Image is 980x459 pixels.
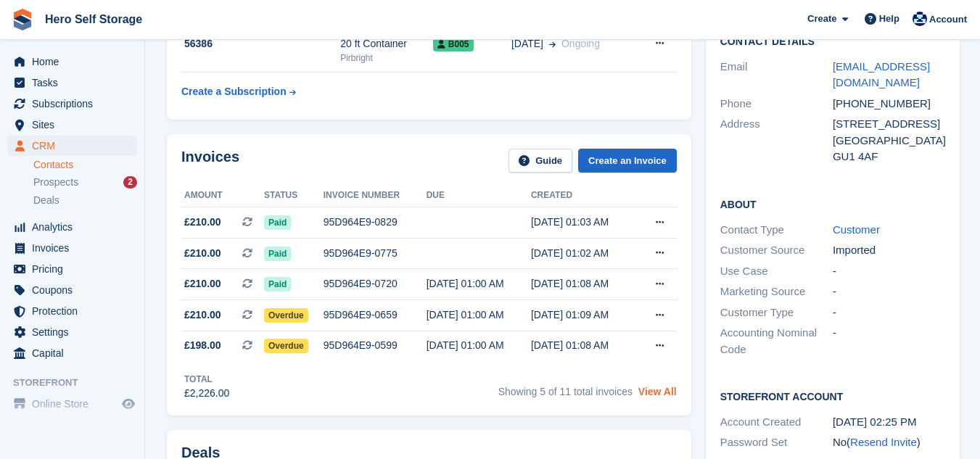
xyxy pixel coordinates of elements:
[7,343,137,363] a: menu
[578,149,677,173] a: Create an Invoice
[32,238,119,258] span: Invoices
[181,84,287,99] div: Create a Subscription
[720,197,945,211] h2: About
[913,12,927,26] img: Holly Budge
[427,307,531,323] div: [DATE] 01:00 AM
[33,175,78,189] span: Prospects
[32,73,119,93] span: Tasks
[7,217,137,237] a: menu
[720,325,833,357] div: Accounting Nominal Code
[427,184,531,207] th: Due
[32,322,119,342] span: Settings
[833,305,945,321] div: -
[638,386,677,397] a: View All
[720,96,833,112] div: Phone
[7,51,137,72] a: menu
[33,194,59,207] span: Deals
[123,176,137,189] div: 2
[32,51,119,72] span: Home
[32,259,119,279] span: Pricing
[33,158,137,172] a: Contacts
[7,280,137,300] a: menu
[833,223,880,236] a: Customer
[32,343,119,363] span: Capital
[32,94,119,114] span: Subscriptions
[833,60,930,89] a: [EMAIL_ADDRESS][DOMAIN_NAME]
[184,246,221,261] span: £210.00
[264,215,291,230] span: Paid
[531,184,635,207] th: Created
[7,94,137,114] a: menu
[561,38,600,49] span: Ongoing
[720,284,833,300] div: Marketing Source
[184,307,221,323] span: £210.00
[264,308,308,323] span: Overdue
[32,280,119,300] span: Coupons
[720,222,833,239] div: Contact Type
[264,339,308,353] span: Overdue
[184,215,221,230] span: £210.00
[833,133,945,149] div: [GEOGRAPHIC_DATA]
[324,338,427,353] div: 95D964E9-0599
[184,338,221,353] span: £198.00
[181,149,239,173] h2: Invoices
[7,301,137,321] a: menu
[7,259,137,279] a: menu
[181,36,340,51] div: 56386
[7,238,137,258] a: menu
[427,276,531,291] div: [DATE] 01:00 AM
[508,149,572,173] a: Guide
[340,36,433,51] div: 20 ft Container
[531,338,635,353] div: [DATE] 01:08 AM
[32,301,119,321] span: Protection
[531,307,635,323] div: [DATE] 01:09 AM
[264,184,324,207] th: Status
[427,338,531,353] div: [DATE] 01:00 AM
[184,373,229,386] div: Total
[720,116,833,165] div: Address
[833,284,945,300] div: -
[833,434,945,451] div: No
[7,322,137,342] a: menu
[12,9,33,30] img: stora-icon-8386f47178a22dfd0bd8f6a31ec36ba5ce8667c1dd55bd0f319d3a0aa187defe.svg
[324,184,427,207] th: Invoice number
[340,51,433,65] div: Pirbright
[511,36,543,51] span: [DATE]
[324,246,427,261] div: 95D964E9-0775
[184,386,229,401] div: £2,226.00
[807,12,836,26] span: Create
[32,394,119,414] span: Online Store
[833,263,945,280] div: -
[833,149,945,165] div: GU1 4AF
[833,414,945,431] div: [DATE] 02:25 PM
[264,247,291,261] span: Paid
[32,136,119,156] span: CRM
[32,115,119,135] span: Sites
[39,7,148,31] a: Hero Self Storage
[720,59,833,91] div: Email
[498,386,633,397] span: Showing 5 of 11 total invoices
[833,325,945,357] div: -
[7,394,137,414] a: menu
[720,263,833,280] div: Use Case
[847,436,921,448] span: ( )
[850,436,917,448] a: Resend Invite
[720,414,833,431] div: Account Created
[720,389,945,403] h2: Storefront Account
[929,12,967,27] span: Account
[7,136,137,156] a: menu
[181,184,264,207] th: Amount
[531,246,635,261] div: [DATE] 01:02 AM
[324,215,427,230] div: 95D964E9-0829
[833,242,945,259] div: Imported
[33,175,137,190] a: Prospects 2
[184,276,221,291] span: £210.00
[120,395,137,413] a: Preview store
[33,193,137,208] a: Deals
[833,96,945,112] div: [PHONE_NUMBER]
[531,276,635,291] div: [DATE] 01:08 AM
[324,307,427,323] div: 95D964E9-0659
[32,217,119,237] span: Analytics
[720,242,833,259] div: Customer Source
[264,277,291,291] span: Paid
